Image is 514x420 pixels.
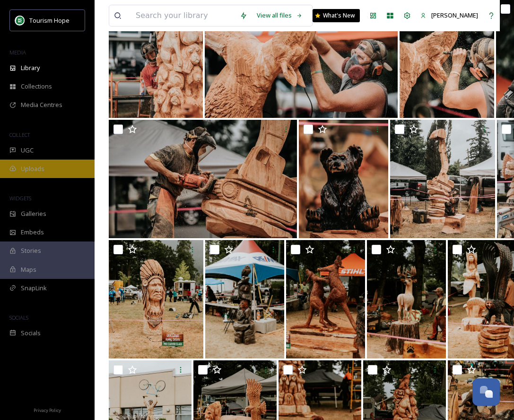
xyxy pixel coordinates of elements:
span: Socials [21,329,41,338]
span: UGC [21,146,34,155]
span: Tourism Hope [29,16,70,25]
img: 2021.08.22--CarvingCompetition-5.jpg [367,240,446,358]
span: Library [21,63,40,72]
span: Embeds [21,228,44,237]
img: 2021.08.22--CarvingCompetition-7.jpg [205,240,284,358]
span: [PERSON_NAME] [431,11,478,19]
span: Galleries [21,209,46,218]
img: DSC06043.jpg [299,120,388,238]
img: 2021.08.22--CarvingCompetition-8.jpg [109,240,203,358]
span: Uploads [21,164,44,173]
span: SOCIALS [9,314,28,321]
span: Privacy Policy [34,407,61,413]
span: Media Centres [21,100,62,109]
a: What's New [313,9,360,22]
img: 2021.08.22--CarvingCompetition-6.jpg [286,240,365,358]
a: View all files [252,6,307,25]
img: DSC06011.jpg [390,120,496,238]
input: Search your library [131,5,235,26]
button: Open Chat [472,378,500,406]
span: MEDIA [9,49,26,56]
img: logo.png [15,16,25,25]
span: WIDGETS [9,195,31,202]
span: Maps [21,265,36,274]
span: Stories [21,246,41,255]
span: SnapLink [21,284,47,293]
span: Collections [21,82,52,91]
a: [PERSON_NAME] [416,6,483,25]
a: Privacy Policy [34,404,61,415]
span: COLLECT [9,131,30,138]
img: DSC06074.jpg [109,120,297,238]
